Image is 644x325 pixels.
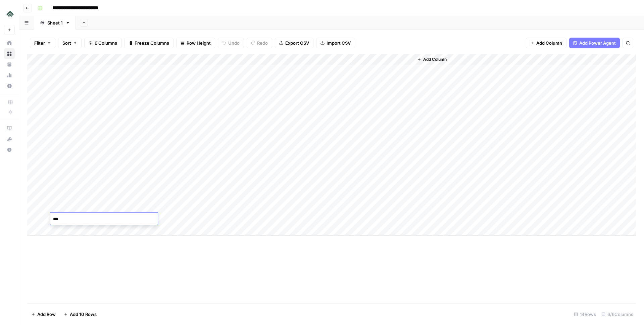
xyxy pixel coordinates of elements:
div: What's new? [4,134,14,144]
button: Row Height [176,38,215,48]
span: Add Column [536,40,562,46]
button: Add Power Agent [569,38,620,48]
div: Sheet 1 [47,19,63,26]
span: Undo [228,40,240,46]
button: Undo [218,38,244,48]
span: Filter [34,40,45,46]
a: Sheet 1 [34,16,76,30]
div: 14 Rows [571,309,599,320]
span: Redo [257,40,268,46]
button: Add Row [27,309,60,320]
button: 6 Columns [84,38,121,48]
span: Import CSV [327,40,351,46]
button: Add 10 Rows [60,309,101,320]
span: Export CSV [285,40,309,46]
a: AirOps Academy [4,123,15,134]
span: Add Power Agent [579,40,616,46]
span: Sort [62,40,71,46]
button: Workspace: Uplisting [4,5,15,22]
button: Help + Support [4,144,15,155]
button: Add Column [414,55,449,64]
span: Row Height [187,40,211,46]
button: Filter [30,38,55,48]
span: 6 Columns [95,40,117,46]
span: Add 10 Rows [70,311,97,318]
a: Usage [4,70,15,81]
span: Add Column [423,56,447,62]
span: Freeze Columns [135,40,169,46]
button: Add Column [526,38,566,48]
a: Your Data [4,59,15,70]
a: Browse [4,48,15,59]
button: Sort [58,38,82,48]
button: Freeze Columns [124,38,174,48]
button: Export CSV [275,38,313,48]
span: Add Row [37,311,56,318]
button: Redo [247,38,272,48]
a: Settings [4,81,15,91]
button: Import CSV [316,38,355,48]
div: 6/6 Columns [599,309,636,320]
button: What's new? [4,134,15,144]
a: Home [4,38,15,48]
img: Uplisting Logo [4,8,16,20]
